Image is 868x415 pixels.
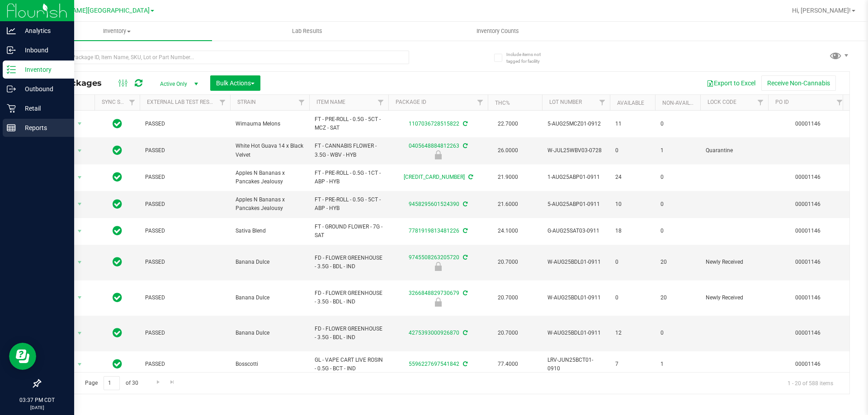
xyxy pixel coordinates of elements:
span: 5-AUG25MCZ01-0912 [547,120,604,128]
span: FT - GROUND FLOWER - 7G - SAT [315,223,383,240]
span: select [74,225,85,238]
span: Sync from Compliance System [462,361,467,367]
span: Ft [PERSON_NAME][GEOGRAPHIC_DATA] [30,7,150,14]
a: 4275393000926870 [409,330,459,336]
a: 9745508263205720 [409,254,459,261]
a: Lot Number [549,99,582,105]
span: In Sync [113,291,122,304]
span: select [74,291,85,304]
span: 22.7000 [493,117,523,131]
span: PASSED [145,360,225,368]
span: Lab Results [280,27,335,35]
a: Filter [473,95,488,110]
span: Sync from Compliance System [462,254,467,261]
a: Go to the next page [151,376,165,388]
a: 00001146 [795,259,821,265]
a: 00001146 [795,228,821,234]
span: 0 [660,173,695,182]
span: Banana Dulce [236,258,304,266]
a: Strain [237,99,256,105]
span: Hi, [PERSON_NAME]! [792,7,851,14]
span: PASSED [145,120,225,128]
span: In Sync [113,358,122,370]
span: select [74,117,85,130]
span: 20.7000 [493,291,523,304]
a: 00001146 [795,330,821,336]
span: Banana Dulce [236,329,304,337]
span: FT - CANNABIS FLOWER - 3.5G - WBV - HYB [315,142,383,159]
div: Newly Received [387,262,489,271]
span: Quarantine [706,146,763,155]
span: W-AUG25BDL01-0911 [547,258,604,266]
span: 21.9000 [493,171,523,184]
span: select [74,256,85,269]
span: 7 [615,360,650,368]
span: In Sync [113,198,122,210]
a: 3266848829730679 [409,290,459,296]
span: 26.0000 [493,144,523,157]
span: Include items not tagged for facility [506,51,552,65]
span: 0 [615,294,650,302]
button: Receive Non-Cannabis [761,75,836,91]
span: Sync from Compliance System [467,174,473,180]
span: Sync from Compliance System [462,201,467,207]
span: 20.7000 [493,326,523,340]
p: Inventory [16,64,70,75]
p: Analytics [16,25,70,36]
span: 20.7000 [493,256,523,269]
p: [DATE] [4,404,70,411]
div: Quarantine [387,150,489,159]
span: 24 [615,173,650,182]
a: 5596227697541842 [409,361,459,367]
a: 00001146 [795,361,821,367]
inline-svg: Outbound [7,84,16,93]
span: W-AUG25BDL01-0911 [547,329,604,337]
p: Reports [16,122,70,133]
span: 20 [660,294,695,302]
a: [CREDIT_CARD_NUMBER] [404,174,465,180]
a: Filter [595,95,610,110]
span: Apples N Bananas x Pancakes Jealousy [236,196,304,213]
p: Inbound [16,45,70,56]
span: PASSED [145,329,225,337]
a: Non-Available [662,100,703,106]
input: 1 [104,376,120,390]
span: 20 [660,258,695,266]
span: 0 [660,200,695,209]
span: PASSED [145,258,225,266]
span: 10 [615,200,650,209]
span: 11 [615,120,650,128]
span: FD - FLOWER GREENHOUSE - 3.5G - BDL - IND [315,325,383,342]
a: Lab Results [212,22,402,41]
span: Newly Received [706,294,763,302]
span: G-AUG25SAT03-0911 [547,227,604,235]
inline-svg: Analytics [7,26,16,35]
button: Export to Excel [701,75,761,91]
span: 0 [660,329,695,337]
a: 7781919813481226 [409,228,459,234]
button: Bulk Actions [210,75,260,91]
span: Wimauma Melons [236,120,304,128]
a: Lock Code [708,99,736,105]
input: Search Package ID, Item Name, SKU, Lot or Part Number... [40,51,409,64]
a: Available [617,100,644,106]
span: 0 [615,258,650,266]
span: 24.1000 [493,224,523,238]
p: 03:37 PM CDT [4,396,70,404]
span: Sync from Compliance System [462,143,467,149]
span: 0 [615,146,650,155]
span: Sativa Blend [236,227,304,235]
span: select [74,358,85,371]
inline-svg: Inventory [7,65,16,74]
span: In Sync [113,326,122,339]
span: 1 - 20 of 588 items [780,376,840,390]
span: Bosscotti [236,360,304,368]
a: Filter [373,95,388,110]
span: PASSED [145,227,225,235]
span: PASSED [145,173,225,182]
a: Item Name [316,99,345,105]
span: 12 [615,329,650,337]
a: Inventory [22,22,212,41]
a: Filter [294,95,309,110]
span: PASSED [145,294,225,302]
